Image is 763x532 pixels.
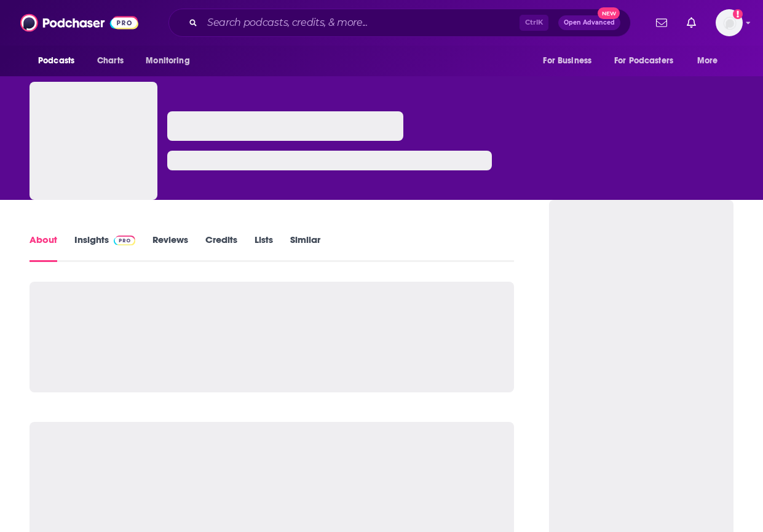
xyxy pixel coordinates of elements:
a: About [30,234,57,262]
img: Podchaser Pro [114,236,135,245]
a: Credits [205,234,237,262]
input: Search podcasts, credits, & more... [202,13,520,33]
button: open menu [30,49,90,73]
button: open menu [689,49,733,73]
a: Charts [89,49,131,73]
button: Show profile menu [716,9,743,36]
span: Ctrl K [520,15,548,31]
a: Show notifications dropdown [651,12,672,33]
img: User Profile [716,9,743,36]
span: Podcasts [38,52,74,69]
a: Show notifications dropdown [682,12,701,33]
div: Search podcasts, credits, & more... [168,9,631,37]
span: Monitoring [146,52,189,69]
img: Podchaser - Follow, Share and Rate Podcasts [20,11,138,34]
a: Lists [255,234,273,262]
span: Open Advanced [564,20,615,26]
button: open menu [606,49,691,73]
button: open menu [534,49,607,73]
span: For Podcasters [614,52,673,69]
button: Open AdvancedNew [558,15,620,30]
a: Similar [290,234,320,262]
a: Reviews [152,234,188,262]
svg: Add a profile image [733,9,743,19]
span: Charts [97,52,124,69]
span: More [697,52,718,69]
a: InsightsPodchaser Pro [74,234,135,262]
span: New [598,7,620,19]
button: open menu [137,49,205,73]
span: Logged in as evankrask [716,9,743,36]
span: For Business [543,52,591,69]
